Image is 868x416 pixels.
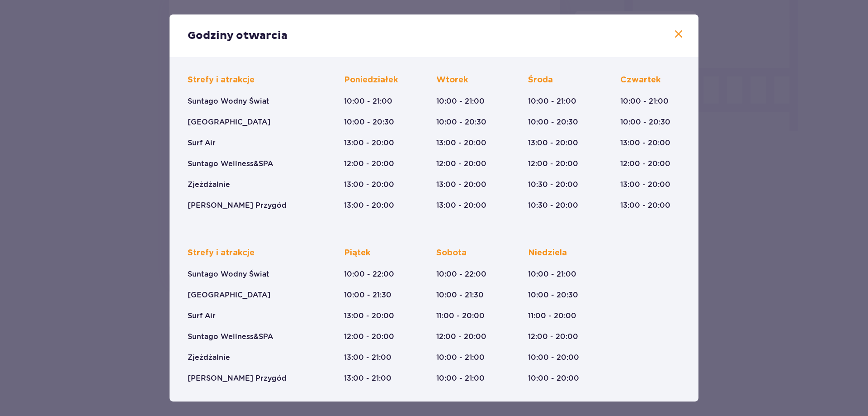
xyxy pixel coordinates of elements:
[528,159,578,169] p: 12:00 - 20:00
[188,248,255,258] p: Strefy i atrakcje
[188,332,273,342] p: Suntago Wellness&SPA
[528,117,578,127] p: 10:00 - 20:30
[528,332,578,342] p: 12:00 - 20:00
[528,373,579,383] p: 10:00 - 20:00
[188,117,270,127] p: [GEOGRAPHIC_DATA]
[344,290,392,300] p: 10:00 - 21:30
[188,373,287,383] p: [PERSON_NAME] Przygód
[620,75,660,86] p: Czwartek
[344,96,392,106] p: 10:00 - 21:00
[188,159,273,169] p: Suntago Wellness&SPA
[436,138,486,148] p: 13:00 - 20:00
[620,180,670,190] p: 13:00 - 20:00
[188,75,255,86] p: Strefy i atrakcje
[528,248,567,258] p: Niedziela
[436,96,485,106] p: 10:00 - 21:00
[436,311,485,321] p: 11:00 - 20:00
[188,269,269,279] p: Suntago Wodny Świat
[188,201,287,210] p: [PERSON_NAME] Przygód
[620,201,670,210] p: 13:00 - 20:00
[528,201,578,210] p: 10:30 - 20:00
[436,248,467,258] p: Sobota
[188,29,288,43] p: Godziny otwarcia
[344,269,394,279] p: 10:00 - 22:00
[620,117,670,127] p: 10:00 - 20:30
[528,353,579,363] p: 10:00 - 20:00
[436,201,486,210] p: 13:00 - 20:00
[528,180,578,190] p: 10:30 - 20:00
[436,290,484,300] p: 10:00 - 21:30
[344,311,394,321] p: 13:00 - 20:00
[528,96,576,106] p: 10:00 - 21:00
[344,373,392,383] p: 13:00 - 21:00
[436,353,485,363] p: 10:00 - 21:00
[436,159,486,169] p: 12:00 - 20:00
[528,290,578,300] p: 10:00 - 20:30
[528,269,576,279] p: 10:00 - 21:00
[344,159,394,169] p: 12:00 - 20:00
[620,96,669,106] p: 10:00 - 21:00
[344,117,394,127] p: 10:00 - 20:30
[188,290,270,300] p: [GEOGRAPHIC_DATA]
[436,373,485,383] p: 10:00 - 21:00
[188,311,216,321] p: Surf Air
[188,180,230,190] p: Zjeżdżalnie
[436,180,486,190] p: 13:00 - 20:00
[436,269,486,279] p: 10:00 - 22:00
[344,180,394,190] p: 13:00 - 20:00
[344,138,394,148] p: 13:00 - 20:00
[344,353,392,363] p: 13:00 - 21:00
[344,201,394,210] p: 13:00 - 20:00
[344,332,394,342] p: 12:00 - 20:00
[188,353,230,363] p: Zjeżdżalnie
[188,96,269,106] p: Suntago Wodny Świat
[436,117,486,127] p: 10:00 - 20:30
[528,75,553,86] p: Środa
[344,75,398,86] p: Poniedziałek
[188,138,216,148] p: Surf Air
[528,138,578,148] p: 13:00 - 20:00
[528,311,576,321] p: 11:00 - 20:00
[620,138,670,148] p: 13:00 - 20:00
[436,75,468,86] p: Wtorek
[436,332,486,342] p: 12:00 - 20:00
[620,159,670,169] p: 12:00 - 20:00
[344,248,370,258] p: Piątek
